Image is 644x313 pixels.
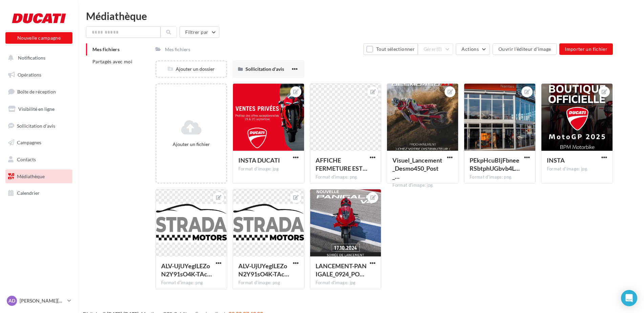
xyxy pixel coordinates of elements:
[20,297,65,304] p: [PERSON_NAME][DEMOGRAPHIC_DATA]
[392,156,442,180] span: Visuel_Lancement_Desmo450_Post_V1
[4,84,74,99] a: Boîte de réception
[316,174,376,180] div: Format d'image: png
[470,174,530,180] div: Format d'image: png
[156,66,226,72] div: Ajouter un dossier
[18,72,41,78] span: Opérations
[461,46,478,52] span: Actions
[238,156,280,164] span: INSTA DUCATI
[4,102,74,116] a: Visibilité en ligne
[4,68,74,82] a: Opérations
[161,280,221,286] div: Format d'image: png
[92,46,120,52] span: Mes fichiers
[17,140,41,145] span: Campagnes
[470,156,520,172] span: PEkpHcuBIjFbneeRSbtphUGbvb4LflijueyY7q4mgnO0gyypNzwlUApNmIKT-czDQilJo1vM67RiqB_UqA=s0
[4,186,74,200] a: Calendrier
[436,46,442,52] span: (0)
[5,32,72,44] button: Nouvelle campagne
[547,166,607,172] div: Format d'image: jpg
[17,173,45,179] span: Médiathèque
[238,262,289,278] span: ALV-UjUYeglLEZoN2Y91sO4K-TAc3gEJp27cVGQgMsNbaH5Hna3GhK80
[4,169,74,184] a: Médiathèque
[493,43,557,55] button: Ouvrir l'éditeur d'image
[245,66,284,72] span: Sollicitation d'avis
[179,26,219,38] button: Filtrer par
[363,43,417,55] button: Tout sélectionner
[159,141,223,148] div: Ajouter un fichier
[4,119,74,133] a: Sollicitation d'avis
[4,152,74,167] a: Contacts
[547,156,565,164] span: INSTA
[165,46,190,53] div: Mes fichiers
[316,280,376,286] div: Format d'image: jpg
[4,135,74,150] a: Campagnes
[17,89,56,95] span: Boîte de réception
[238,280,299,286] div: Format d'image: png
[316,156,367,172] span: AFFICHE FERMETURE ESTIVALE
[418,43,453,55] button: Gérer(0)
[5,294,72,307] a: AD [PERSON_NAME][DEMOGRAPHIC_DATA]
[565,46,607,52] span: Importer un fichier
[559,43,613,55] button: Importer un fichier
[8,297,15,304] span: AD
[238,166,299,172] div: Format d'image: jpg
[18,55,45,61] span: Notifications
[621,290,637,306] div: Open Intercom Messenger
[86,11,636,21] div: Médiathèque
[17,156,36,162] span: Contacts
[17,123,55,128] span: Sollicitation d'avis
[392,182,453,188] div: Format d'image: jpg
[4,51,71,65] button: Notifications
[17,190,40,196] span: Calendrier
[456,43,490,55] button: Actions
[316,262,367,278] span: LANCEMENT-PANIGALE_0924_POST_1080x1080 NANTES
[92,59,132,64] span: Partagés avec moi
[161,262,212,278] span: ALV-UjUYeglLEZoN2Y91sO4K-TAc3gEJp27cVGQgMsNbaH5Hna3GhK80
[18,106,55,112] span: Visibilité en ligne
